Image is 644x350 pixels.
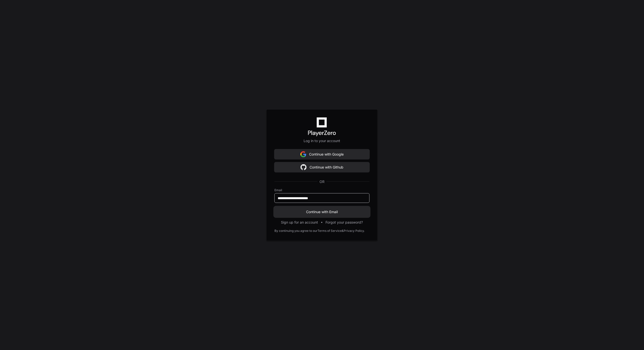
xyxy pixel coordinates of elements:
[301,162,307,172] img: Sign in with google
[318,229,342,233] a: Terms of Service
[326,220,363,225] button: Forgot your password?
[281,220,318,225] button: Sign up for an account
[318,179,326,184] span: OR
[300,149,306,159] img: Sign in with google
[274,138,370,143] p: Log in to your account
[274,207,370,217] button: Continue with Email
[344,229,365,233] a: Privacy Policy.
[274,188,370,192] label: Email
[274,229,318,233] div: By continuing you agree to our
[274,149,370,159] button: Continue with Google
[342,229,344,233] div: &
[274,209,370,214] span: Continue with Email
[274,162,370,172] button: Continue with Github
